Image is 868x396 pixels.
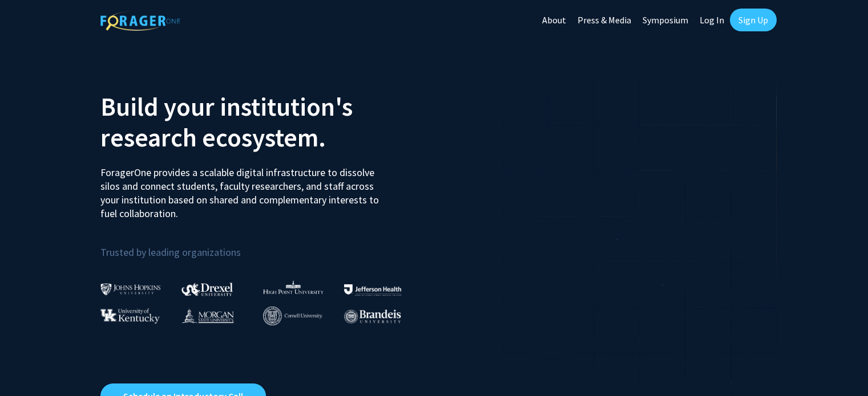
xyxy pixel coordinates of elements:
img: ForagerOne Logo [100,11,180,31]
a: Sign Up [730,9,777,31]
img: Thomas Jefferson University [344,284,401,295]
h2: Build your institution's research ecosystem. [100,91,426,153]
img: High Point University [263,280,324,294]
img: Brandeis University [344,309,401,324]
img: Drexel University [181,283,233,296]
img: Cornell University [263,307,322,325]
p: Trusted by leading organizations [100,230,426,261]
img: University of Kentucky [100,308,160,324]
img: Johns Hopkins University [100,283,161,295]
img: Morgan State University [181,308,234,323]
p: ForagerOne provides a scalable digital infrastructure to dissolve silos and connect students, fac... [100,157,387,221]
